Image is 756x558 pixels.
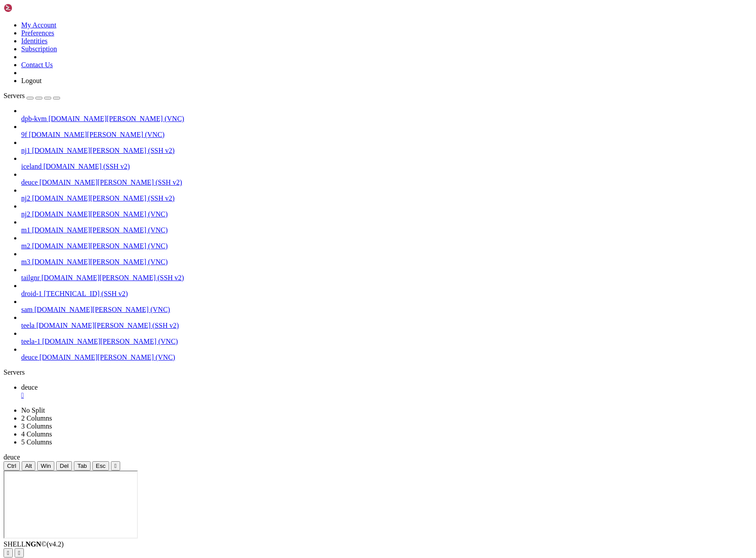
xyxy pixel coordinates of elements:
a: Preferences [21,29,54,37]
button: Alt [22,461,36,471]
span: [DOMAIN_NAME][PERSON_NAME] (VNC) [39,353,175,361]
a: deuce [21,383,752,399]
div:  [114,463,117,469]
a: Logout [21,77,42,84]
a: tailgnr [DOMAIN_NAME][PERSON_NAME] (SSH v2) [21,274,752,282]
img: Shellngn [4,4,54,12]
a: Identities [21,37,48,45]
li: m3 [DOMAIN_NAME][PERSON_NAME] (VNC) [21,250,752,266]
button: Win [37,461,54,471]
a: deuce [DOMAIN_NAME][PERSON_NAME] (VNC) [21,353,752,361]
a: 2 Columns [21,414,52,422]
li: m1 [DOMAIN_NAME][PERSON_NAME] (VNC) [21,218,752,234]
a:  [21,391,752,399]
a: droid-1 [TECHNICAL_ID] (SSH v2) [21,290,752,298]
a: teela-1 [DOMAIN_NAME][PERSON_NAME] (VNC) [21,338,752,345]
span: [DOMAIN_NAME][PERSON_NAME] (VNC) [42,338,178,345]
a: sam [DOMAIN_NAME][PERSON_NAME] (VNC) [21,306,752,314]
li: nj1 [DOMAIN_NAME][PERSON_NAME] (SSH v2) [21,139,752,155]
span: [DOMAIN_NAME][PERSON_NAME] (VNC) [49,115,184,122]
span: SHELL © [4,540,64,548]
span: [DOMAIN_NAME][PERSON_NAME] (SSH v2) [36,322,179,329]
li: droid-1 [TECHNICAL_ID] (SSH v2) [21,282,752,298]
a: m1 [DOMAIN_NAME][PERSON_NAME] (VNC) [21,226,752,234]
a: 9f [DOMAIN_NAME][PERSON_NAME] (VNC) [21,131,752,139]
li: deuce [DOMAIN_NAME][PERSON_NAME] (VNC) [21,345,752,361]
li: 9f [DOMAIN_NAME][PERSON_NAME] (VNC) [21,123,752,139]
li: tailgnr [DOMAIN_NAME][PERSON_NAME] (SSH v2) [21,266,752,282]
b: NGN [26,540,42,548]
li: sam [DOMAIN_NAME][PERSON_NAME] (VNC) [21,298,752,314]
span: deuce [4,453,20,461]
span: Servers [4,92,25,99]
li: teela [DOMAIN_NAME][PERSON_NAME] (SSH v2) [21,314,752,330]
div:  [7,550,9,556]
span: nj2 [21,194,30,202]
span: Tab [77,463,87,469]
li: dpb-kvm [DOMAIN_NAME][PERSON_NAME] (VNC) [21,107,752,123]
li: iceland [DOMAIN_NAME] (SSH v2) [21,155,752,171]
a: My Account [21,21,57,29]
button:  [15,548,24,558]
span: [DOMAIN_NAME][PERSON_NAME] (VNC) [32,258,167,266]
span: nj2 [21,210,30,218]
a: nj1 [DOMAIN_NAME][PERSON_NAME] (SSH v2) [21,147,752,155]
span: deuce [21,178,38,186]
span: m3 [21,258,30,266]
li: teela-1 [DOMAIN_NAME][PERSON_NAME] (VNC) [21,330,752,345]
button:  [111,461,120,471]
a: nj2 [DOMAIN_NAME][PERSON_NAME] (VNC) [21,210,752,218]
span: iceland [21,163,42,170]
span: [DOMAIN_NAME][PERSON_NAME] (SSH v2) [32,147,175,154]
span: [DOMAIN_NAME][PERSON_NAME] (SSH v2) [32,194,175,202]
span: m1 [21,226,30,234]
a: dpb-kvm [DOMAIN_NAME][PERSON_NAME] (VNC) [21,115,752,123]
a: nj2 [DOMAIN_NAME][PERSON_NAME] (SSH v2) [21,194,752,202]
button: Tab [74,461,91,471]
div:  [18,550,20,556]
a: Subscription [21,45,57,53]
span: teela-1 [21,338,41,345]
a: Contact Us [21,61,53,68]
span: 4.2.0 [47,540,64,548]
span: [DOMAIN_NAME][PERSON_NAME] (SSH v2) [42,274,184,281]
span: deuce [21,353,38,361]
span: [TECHNICAL_ID] (SSH v2) [44,290,128,297]
span: Ctrl [7,463,16,469]
span: droid-1 [21,290,42,297]
span: [DOMAIN_NAME][PERSON_NAME] (VNC) [32,226,167,234]
span: sam [21,306,33,313]
span: tailgnr [21,274,40,281]
span: Win [41,463,51,469]
a: 4 Columns [21,430,52,438]
span: [DOMAIN_NAME][PERSON_NAME] (VNC) [32,210,167,218]
span: dpb-kvm [21,115,47,122]
span: teela [21,322,34,329]
span: Esc [96,463,106,469]
span: nj1 [21,147,30,154]
span: m2 [21,242,30,250]
button: Del [56,461,72,471]
span: Alt [25,463,32,469]
span: [DOMAIN_NAME][PERSON_NAME] (VNC) [29,131,164,138]
span: 9f [21,131,27,138]
a: m3 [DOMAIN_NAME][PERSON_NAME] (VNC) [21,258,752,266]
button: Ctrl [4,461,20,471]
a: deuce [DOMAIN_NAME][PERSON_NAME] (SSH v2) [21,178,752,186]
a: No Split [21,406,45,414]
span: [DOMAIN_NAME] (SSH v2) [43,163,130,170]
a: m2 [DOMAIN_NAME][PERSON_NAME] (VNC) [21,242,752,250]
li: m2 [DOMAIN_NAME][PERSON_NAME] (VNC) [21,234,752,250]
button:  [4,548,13,558]
span: [DOMAIN_NAME][PERSON_NAME] (VNC) [32,242,167,250]
li: nj2 [DOMAIN_NAME][PERSON_NAME] (VNC) [21,202,752,218]
span: deuce [21,383,38,391]
li: nj2 [DOMAIN_NAME][PERSON_NAME] (SSH v2) [21,186,752,202]
a: Servers [4,92,60,99]
a: iceland [DOMAIN_NAME] (SSH v2) [21,163,752,171]
div: Servers [4,368,752,376]
li: deuce [DOMAIN_NAME][PERSON_NAME] (SSH v2) [21,171,752,186]
button: Esc [92,461,109,471]
a: 5 Columns [21,438,52,446]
